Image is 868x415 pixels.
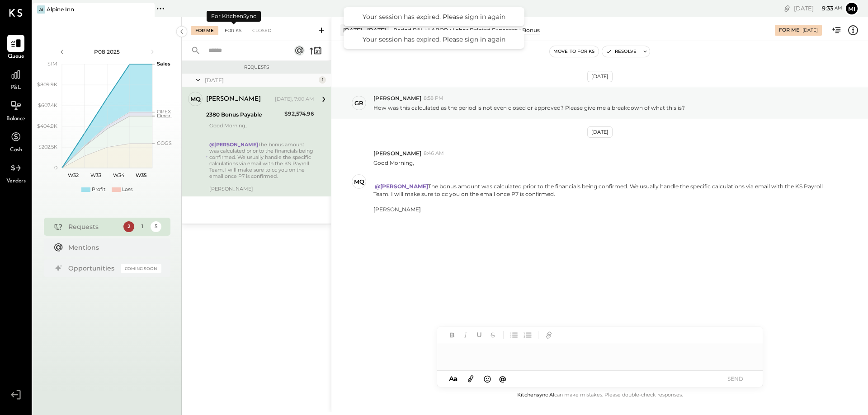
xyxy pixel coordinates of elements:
a: Balance [0,97,31,123]
text: COGS [157,140,172,146]
a: Cash [0,128,31,154]
div: Alpine Inn [47,5,74,13]
div: 2380 Bonus Payable [206,110,282,119]
p: Good Morning, The bonus amount was calculated prior to the financials being confirmed. We usually... [373,159,836,213]
div: Requests [68,222,119,231]
div: AI [37,5,45,14]
div: [DATE] [794,4,842,13]
button: Resolve [602,46,640,57]
span: P&L [11,84,21,92]
span: @ [499,374,506,383]
span: Vendors [6,177,26,186]
div: Your session has expired. Please sign in again [353,13,515,21]
text: W35 [136,172,146,178]
div: 1 [319,76,326,84]
div: 5 [151,221,161,232]
button: Aa [446,374,461,384]
text: $1M [47,61,57,67]
div: [DATE] [587,71,613,82]
span: a [453,374,458,383]
span: Cash [10,146,22,154]
div: [DATE] [587,126,613,138]
div: [PERSON_NAME] [206,95,261,104]
div: Your session has expired. Please sign in again [353,35,515,43]
text: $809.9K [37,81,57,88]
span: [PERSON_NAME] [373,94,421,102]
text: Sales [157,61,170,67]
text: $607.4K [38,102,57,108]
button: @ [496,373,509,384]
span: [PERSON_NAME] [373,149,421,157]
button: Italic [460,329,472,341]
text: OPEX [157,108,171,115]
button: Mi [844,1,859,16]
div: Profit [92,186,105,193]
span: Balance [6,115,25,123]
div: 1 [137,221,148,232]
button: Strikethrough [487,329,499,341]
div: $92,574.96 [284,109,314,118]
div: Opportunities [68,264,116,273]
span: Queue [8,53,24,61]
button: Ordered List [522,329,533,341]
text: W33 [90,172,101,178]
div: 2 [123,221,134,232]
div: copy link [783,4,792,13]
div: [PERSON_NAME] [373,205,836,213]
span: 8:58 PM [424,95,443,102]
text: W32 [68,172,79,178]
text: 0 [54,164,57,171]
strong: @[PERSON_NAME] [375,183,428,190]
button: Move to for ks [550,46,599,57]
div: [DATE] - [DATE] [340,24,389,36]
div: gr [354,99,363,107]
a: Queue [0,35,31,61]
button: Bold [446,329,458,341]
div: MQ [190,95,201,103]
text: W34 [113,172,124,178]
div: Bonus [522,26,540,34]
div: Coming Soon [121,264,161,273]
text: Occu... [157,112,172,119]
div: [DATE], 7:00 AM [275,96,314,103]
button: SEND [717,373,754,385]
div: Mentions [68,243,157,252]
text: $404.9K [37,123,57,129]
button: Underline [473,329,485,341]
div: For Me [779,27,799,34]
div: For Me [191,26,218,35]
p: How was this calculated as the period is not even closed or approved? Please give me a breakdown ... [373,104,685,112]
div: For KitchenSync [207,11,261,22]
a: Vendors [0,159,31,186]
text: Labor [157,112,170,119]
div: [DATE] [205,76,316,84]
button: Add URL [543,329,555,341]
div: P08 2025 [69,48,146,56]
div: [PERSON_NAME] [209,186,314,192]
strong: @[PERSON_NAME] [209,141,258,148]
div: For KS [220,26,246,35]
button: Unordered List [508,329,520,341]
div: Loss [122,186,132,193]
a: P&L [0,66,31,92]
div: [DATE] [802,27,818,33]
text: $202.5K [38,144,57,150]
div: Closed [248,26,276,35]
div: MQ [354,177,364,186]
div: Good Morning, The bonus amount was calculated prior to the financials being confirmed. We usually... [209,122,314,192]
div: Requests [186,64,326,70]
span: 8:46 AM [424,150,444,157]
